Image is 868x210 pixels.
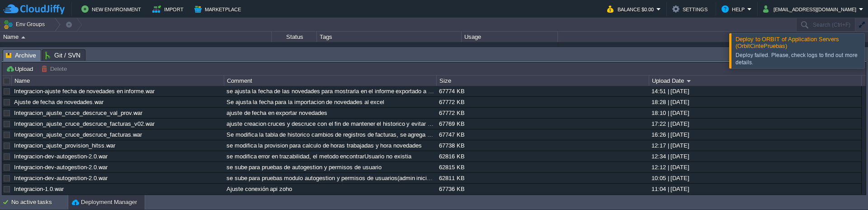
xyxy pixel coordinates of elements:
[649,119,861,129] div: 17:22 | [DATE]
[649,140,861,151] div: 12:17 | [DATE]
[437,140,648,151] div: 67738 KB
[649,162,861,172] div: 12:12 | [DATE]
[0,42,8,67] img: AMDAwAAAACH5BAEAAAAALAAAAAABAAEAAAICRAEAOw==
[14,164,108,171] a: Integracion-dev-autogestion-2.0.war
[508,42,537,67] div: 11%
[14,142,115,149] a: Integracion_ajuste_provision_hitss.war
[194,4,244,14] button: Marketplace
[224,151,436,162] div: se modifica error en trazabilidad, el metodo encontrarUsuario no existia
[8,42,21,67] img: AMDAwAAAACH5BAEAAAAALAAAAAABAAEAAAICRAEAOw==
[607,4,656,14] button: Balance $0.00
[437,76,649,86] div: Size
[224,108,436,118] div: ajuste de fecha en exportar novedades
[14,186,64,192] a: Integracion-1.0.war
[14,99,104,105] a: Ajuste de fecha de novedades.war
[650,76,861,86] div: Upload Date
[14,88,155,95] a: Integracion-ajuste fecha de novedades en informe.war
[437,119,648,129] div: 67769 KB
[12,76,224,86] div: Name
[437,184,648,194] div: 67736 KB
[224,140,436,151] div: se modifica la provision para calculo de horas trabajadas y hora novedades
[21,36,25,38] img: AMDAwAAAACH5BAEAAAAALAAAAAABAAEAAAICRAEAOw==
[224,184,436,194] div: Ajuste conexión api zoho
[272,32,316,42] div: Status
[736,36,839,49] span: Deploy to ORBIT of Application Servers (OrbitCintePruebas)
[763,4,859,14] button: [EMAIL_ADDRESS][DOMAIN_NAME]
[14,110,142,116] a: Integracion_ajuste_cruce_descruce_val_prov.war
[649,173,861,183] div: 10:05 | [DATE]
[649,86,861,96] div: 14:51 | [DATE]
[437,129,648,140] div: 67747 KB
[152,4,186,14] button: Import
[24,46,37,55] a: Orbit
[224,162,436,172] div: se sube para pruebas de autogestion y permisos de usuario
[6,50,36,61] span: Archive
[224,97,436,107] div: Se ajusta la fecha para la importacion de novedades al excel
[462,32,557,42] div: Usage
[3,4,65,15] img: CloudJiffy
[41,65,70,73] button: Delete
[649,129,861,140] div: 16:26 | [DATE]
[722,4,747,14] button: Help
[649,108,861,118] div: 18:10 | [DATE]
[81,4,144,14] button: New Environment
[649,151,861,162] div: 12:34 | [DATE]
[437,108,648,118] div: 67772 KB
[11,195,68,210] div: No active tasks
[649,97,861,107] div: 18:28 | [DATE]
[224,119,436,129] div: ajuste creacion cruces y descruce con el fin de mantener el historico y evitar recalculos en line...
[14,131,142,138] a: Integracion_ajuste_cruce_descruce_facturas.war
[224,129,436,140] div: Se modifica la tabla de historico cambios de registros de facturas, se agrega el maestro estados ...
[72,198,137,207] button: Deployment Manager
[14,153,108,160] a: Integracion-dev-autogestion-2.0.war
[317,32,461,42] div: Tags
[1,32,271,42] div: Name
[225,76,436,86] div: Comment
[437,97,648,107] div: 67772 KB
[672,4,710,14] button: Settings
[437,151,648,162] div: 62816 KB
[476,42,494,67] div: 12 / 70
[14,120,155,127] a: Integracion_ajuste_cruce_descruce_facturas_v02.war
[736,52,862,66] div: Deploy failed. Please, check logs to find out more details.
[437,173,648,183] div: 62811 KB
[45,50,80,61] span: Git / SVN
[6,65,36,73] button: Upload
[224,173,436,183] div: se sube para pruebas modulo autogestion y permisos de usuarios(admin inicialmente)
[649,184,861,194] div: 11:04 | [DATE]
[437,86,648,96] div: 67774 KB
[272,42,317,67] div: Running
[224,86,436,96] div: se ajusta la fecha de las novedades para mostrarla en el informe exportado a excel.
[14,175,108,181] a: Integracion-dev-autogestion-2.0.war
[3,18,48,31] button: Env Groups
[437,162,648,172] div: 62815 KB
